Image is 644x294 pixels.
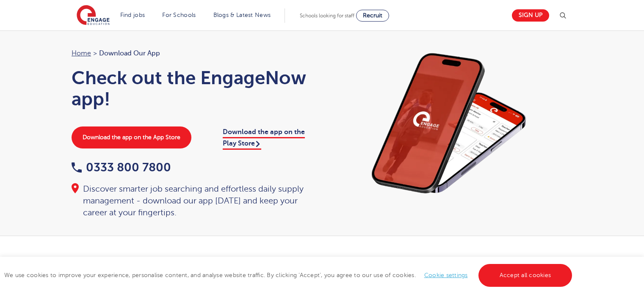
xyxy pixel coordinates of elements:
span: Recruit [363,12,382,19]
a: For Schools [162,12,196,18]
span: > [93,49,97,57]
a: 0333 800 7800 [72,161,171,174]
a: Home [72,49,91,57]
a: Sign up [512,9,549,22]
img: Engage Education [77,5,110,26]
a: Cookie settings [424,272,468,278]
span: Schools looking for staff [300,13,354,19]
a: Find jobs [120,12,145,18]
a: Download the app on the Play Store [223,128,305,149]
h1: Check out the EngageNow app! [72,67,314,110]
span: We use cookies to improve your experience, personalise content, and analyse website traffic. By c... [4,272,574,278]
span: Download our app [99,48,160,59]
a: Download the app on the App Store [72,126,191,148]
div: Discover smarter job searching and effortless daily supply management - download our app [DATE] a... [72,183,314,219]
a: Blogs & Latest News [213,12,271,18]
a: Recruit [356,10,389,22]
a: Accept all cookies [478,264,572,287]
nav: breadcrumb [72,48,314,59]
